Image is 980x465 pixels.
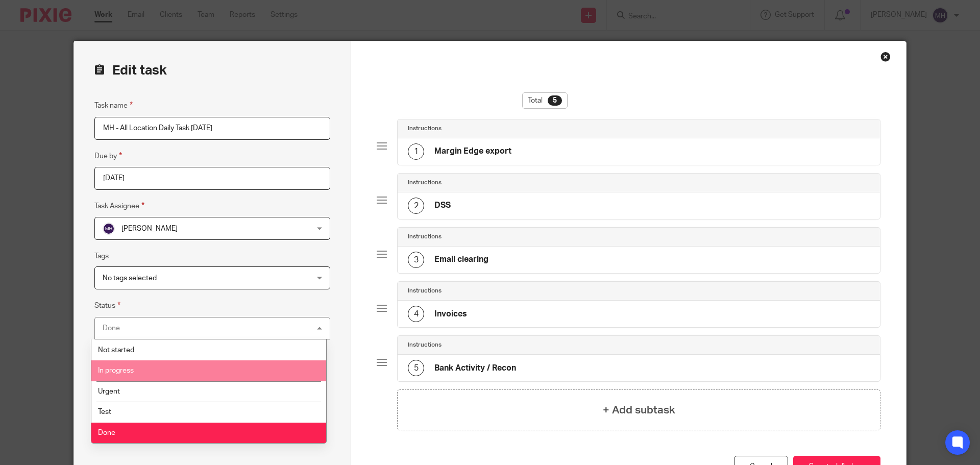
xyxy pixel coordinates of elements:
[98,429,115,436] span: Done
[434,309,467,320] h4: Invoices
[434,363,516,374] h4: Bank Activity / Recon
[94,251,109,261] label: Tags
[98,367,134,374] span: In progress
[94,200,144,212] label: Task Assignee
[408,360,424,376] div: 5
[434,146,511,157] h4: Margin Edge export
[434,200,451,211] h4: DSS
[880,52,891,62] div: Close this dialog window
[408,341,442,349] h4: Instructions
[408,233,442,241] h4: Instructions
[94,167,330,190] input: Pick a date
[408,252,424,268] div: 3
[98,408,111,415] span: Test
[98,347,134,354] span: Not started
[522,92,568,109] div: Total
[408,179,442,187] h4: Instructions
[103,275,157,282] span: No tags selected
[121,225,178,232] span: [PERSON_NAME]
[603,402,675,418] h4: + Add subtask
[408,306,424,322] div: 4
[94,62,330,79] h2: Edit task
[103,325,120,332] div: Done
[94,300,120,311] label: Status
[548,95,562,106] div: 5
[94,150,122,162] label: Due by
[408,198,424,214] div: 2
[408,125,442,133] h4: Instructions
[103,223,115,235] img: svg%3E
[408,287,442,295] h4: Instructions
[98,388,120,395] span: Urgent
[408,143,424,160] div: 1
[434,254,488,265] h4: Email clearing
[94,100,133,111] label: Task name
